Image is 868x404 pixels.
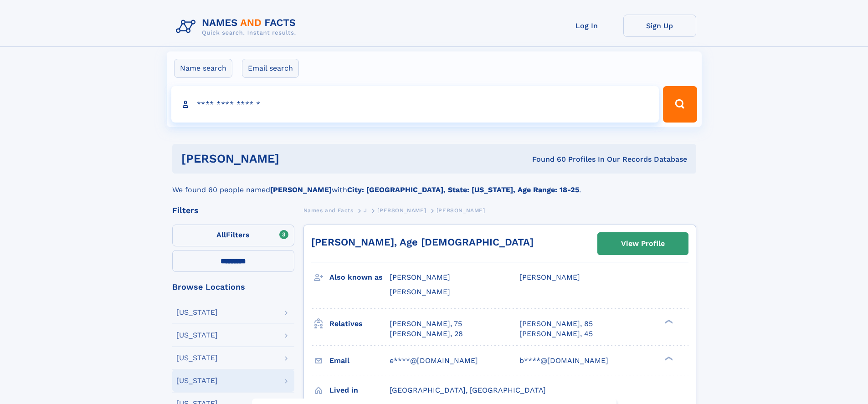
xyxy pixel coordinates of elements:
[377,207,426,214] span: [PERSON_NAME]
[621,233,665,254] div: View Profile
[390,273,450,281] span: [PERSON_NAME]
[329,383,390,398] h3: Lived in
[176,332,218,339] div: [US_STATE]
[390,329,463,339] a: [PERSON_NAME], 28
[172,206,294,215] div: Filters
[311,236,534,248] a: [PERSON_NAME], Age [DEMOGRAPHIC_DATA]
[270,185,332,194] b: [PERSON_NAME]
[663,318,673,324] div: ❯
[663,86,697,123] button: Search Button
[550,15,623,37] a: Log In
[181,153,406,164] h1: [PERSON_NAME]
[171,86,659,123] input: search input
[329,316,390,332] h3: Relatives
[172,283,294,291] div: Browse Locations
[176,309,218,316] div: [US_STATE]
[519,319,593,329] a: [PERSON_NAME], 85
[329,353,390,368] h3: Email
[172,174,696,195] div: We found 60 people named with .
[519,329,593,339] a: [PERSON_NAME], 45
[598,233,688,255] a: View Profile
[174,59,232,78] label: Name search
[390,319,462,329] a: [PERSON_NAME], 75
[242,59,299,78] label: Email search
[390,287,450,296] span: [PERSON_NAME]
[377,205,426,216] a: [PERSON_NAME]
[623,15,696,37] a: Sign Up
[216,230,226,239] span: All
[437,207,485,214] span: [PERSON_NAME]
[347,185,579,194] b: City: [GEOGRAPHIC_DATA], State: [US_STATE], Age Range: 18-25
[406,154,687,164] div: Found 60 Profiles In Our Records Database
[364,207,367,214] span: J
[176,377,218,384] div: [US_STATE]
[172,225,294,246] label: Filters
[663,355,673,361] div: ❯
[176,354,218,362] div: [US_STATE]
[390,386,546,394] span: [GEOGRAPHIC_DATA], [GEOGRAPHIC_DATA]
[329,270,390,285] h3: Also known as
[303,205,354,216] a: Names and Facts
[364,205,367,216] a: J
[172,15,303,39] img: Logo Names and Facts
[519,273,580,281] span: [PERSON_NAME]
